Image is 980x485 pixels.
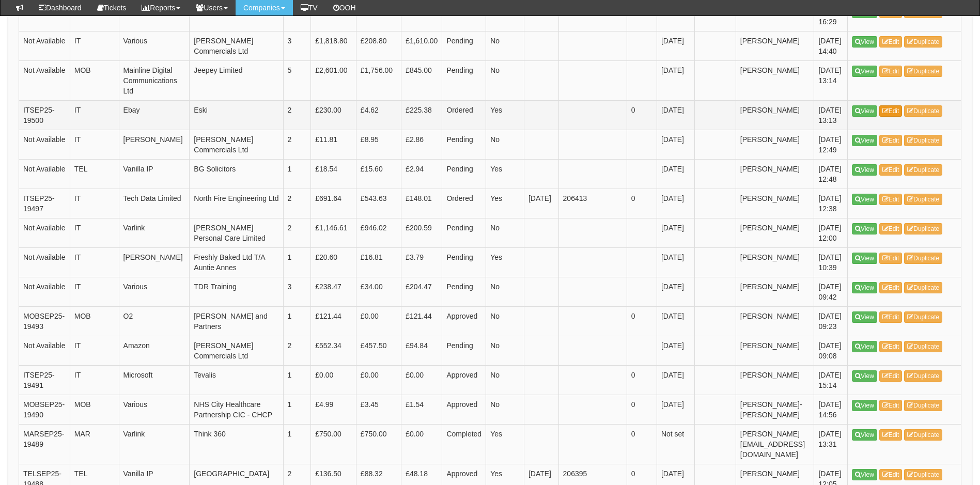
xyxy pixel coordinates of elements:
td: £3.79 [401,248,442,277]
td: IT [70,336,119,366]
td: 2 [283,130,311,160]
td: [PERSON_NAME] Commercials Ltd [190,32,283,61]
a: Duplicate [904,370,942,382]
td: £1,146.61 [311,218,356,248]
td: No [486,366,524,395]
td: [PERSON_NAME] [736,218,814,248]
a: Duplicate [904,66,942,77]
td: Not Available [19,2,70,32]
td: £208.80 [356,32,401,61]
td: £238.47 [311,277,356,307]
a: View [852,469,877,480]
td: Mainline Digital Communications Ltd [119,61,190,101]
td: £20.60 [311,248,356,277]
td: [DATE] 10:39 [814,248,848,277]
td: £94.84 [401,336,442,366]
a: View [852,105,877,117]
td: 5 [283,61,311,101]
td: £8.95 [356,130,401,160]
td: ITSEP25-19491 [19,366,70,395]
td: [DATE] 12:48 [814,160,848,189]
td: Pending [442,32,486,61]
td: £121.44 [401,307,442,336]
td: No [486,395,524,425]
td: [DATE] 15:14 [814,366,848,395]
td: Eski [190,101,283,130]
td: Various [119,395,190,425]
td: Yes [486,425,524,464]
td: £1,610.00 [401,32,442,61]
td: 2 [283,189,311,218]
td: [DATE] [657,101,694,130]
td: TDR Training [190,277,283,307]
td: Datek [119,2,190,32]
td: No [486,307,524,336]
td: £457.50 [356,336,401,366]
td: £18.54 [311,160,356,189]
td: [DATE] [657,248,694,277]
td: [DATE] [657,160,694,189]
td: [DATE] [657,2,694,32]
a: Edit [879,194,903,205]
td: IT [70,248,119,277]
td: 0 [627,366,657,395]
a: Duplicate [904,429,942,441]
td: Not Available [19,218,70,248]
td: Not Available [19,248,70,277]
td: 3 [283,32,311,61]
td: [PERSON_NAME] [736,336,814,366]
td: North Fire Engineering Ltd [190,189,283,218]
a: View [852,429,877,441]
a: Duplicate [904,223,942,234]
a: View [852,370,877,382]
td: Not Available [19,32,70,61]
a: Duplicate [904,253,942,264]
td: £148.01 [401,189,442,218]
td: £552.34 [311,336,356,366]
td: Microsoft [119,366,190,395]
td: £571.50 [311,2,356,32]
td: [DATE] 14:56 [814,395,848,425]
td: Not Available [19,336,70,366]
td: Pending [442,277,486,307]
td: [DATE] [657,32,694,61]
td: £15.60 [356,160,401,189]
a: Edit [879,469,903,480]
td: Varlink [119,218,190,248]
a: View [852,400,877,411]
a: View [852,164,877,176]
td: [PERSON_NAME] Commercials Ltd [190,130,283,160]
td: [DATE] [524,189,558,218]
td: [PERSON_NAME] Personal Care Limited [190,218,283,248]
td: £200.59 [401,218,442,248]
a: Duplicate [904,36,942,48]
td: £0.00 [356,307,401,336]
a: View [852,311,877,323]
td: 1 [283,307,311,336]
a: Edit [879,105,903,117]
td: £1,818.80 [311,32,356,61]
td: £1.54 [401,395,442,425]
td: £691.64 [311,189,356,218]
td: £543.63 [356,189,401,218]
td: Amazon [119,336,190,366]
td: Varlink [119,425,190,464]
td: [PERSON_NAME]-[PERSON_NAME] [736,395,814,425]
td: £750.00 [311,425,356,464]
td: 1 [283,425,311,464]
td: Yes [486,160,524,189]
td: No [486,218,524,248]
td: Not Available [19,130,70,160]
td: No [486,130,524,160]
td: £2.86 [401,130,442,160]
td: Tevalis [190,366,283,395]
td: 206413 [558,189,627,218]
td: [PERSON_NAME] [736,2,814,32]
td: £204.47 [401,277,442,307]
td: Tech Data Limited [119,189,190,218]
td: [DATE] 13:31 [814,425,848,464]
td: IT [70,218,119,248]
td: 2 [283,2,311,32]
td: NHS City Healthcare Partnership CIC - CHCP [190,395,283,425]
td: [PERSON_NAME] [736,32,814,61]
